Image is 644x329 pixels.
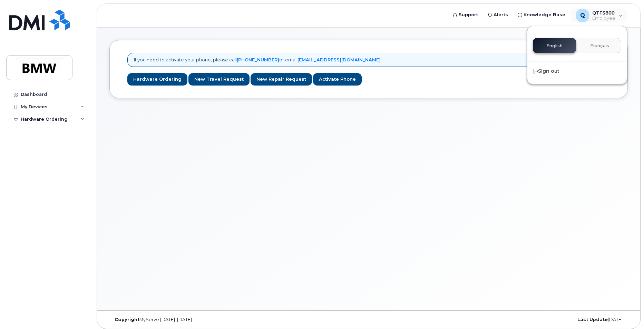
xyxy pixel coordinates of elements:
[109,317,282,322] div: MyServe [DATE]–[DATE]
[455,317,628,322] div: [DATE]
[127,73,187,86] a: Hardware Ordering
[188,73,250,86] a: New Travel Request
[115,317,139,322] strong: Copyright
[251,73,312,86] a: New Repair Request
[590,43,609,49] span: Français
[313,73,362,86] a: Activate Phone
[527,65,627,78] div: Sign out
[577,317,608,322] strong: Last Update
[614,299,639,324] iframe: Messenger Launcher
[237,57,279,62] a: [PHONE_NUMBER]
[134,57,381,63] p: If you need to activate your phone, please call or email
[297,57,381,62] a: [EMAIL_ADDRESS][DOMAIN_NAME]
